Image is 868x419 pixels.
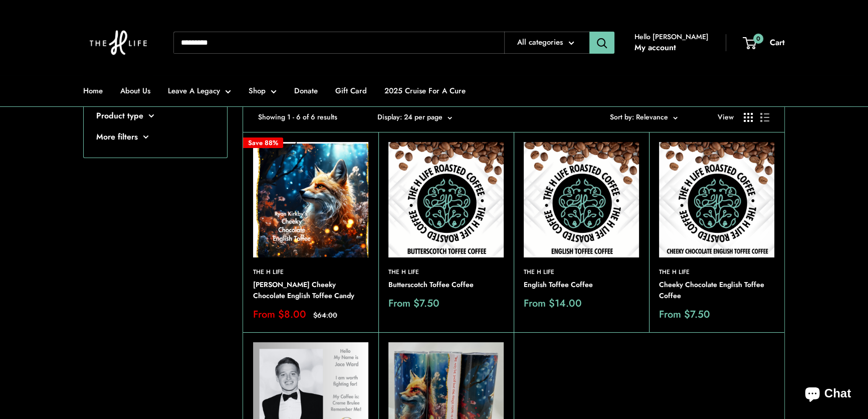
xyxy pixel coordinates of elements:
a: The H Life [659,267,774,277]
span: Sort by: Relevance [610,112,668,122]
span: From $14.00 [524,299,582,309]
span: 24 per page [404,112,443,122]
label: Display: [377,110,402,123]
button: 24 per page [404,110,452,123]
span: View [718,110,734,123]
span: From $8.00 [253,310,306,320]
img: The H Life [83,10,153,75]
a: 0 Cart [744,35,785,50]
a: English Toffee Coffee [524,280,639,291]
span: Showing 1 - 6 of 6 results [258,110,337,123]
button: Sort by: Relevance [610,110,678,123]
span: Hello [PERSON_NAME] [634,30,709,43]
img: Ryan Kirkby’s Cheeky Chocolate English Toffee Candy [253,142,368,257]
a: English Toffee CoffeeEnglish Toffee Coffee [524,142,639,257]
a: Donate [294,84,318,98]
span: From $7.50 [659,310,710,320]
span: Save 88% [243,137,283,148]
a: Butterscotch Toffee Coffee [388,280,504,291]
inbox-online-store-chat: Shopify online store chat [796,378,860,411]
a: Leave A Legacy [168,84,231,98]
a: Cheeky Chocolate English Toffee Coffee [659,280,774,301]
a: 2025 Cruise For A Cure [384,84,466,98]
span: 0 [753,33,763,43]
a: Gift Card [335,84,367,98]
button: Search [589,32,614,54]
a: The H Life [524,267,639,277]
a: My account [634,40,676,55]
a: Home [83,84,103,98]
span: $64.00 [313,312,337,319]
a: Shop [249,84,277,98]
a: About Us [120,84,150,98]
button: More filters [96,129,214,145]
img: English Toffee Coffee [524,142,639,257]
a: The H Life [388,267,504,277]
button: Display products as list [760,113,769,122]
span: Cart [770,37,785,48]
button: Display products as grid [744,113,753,122]
span: From $7.50 [388,299,440,309]
img: On a white textured background there are coffee beans spilling from the top and The H Life brain ... [388,142,504,257]
a: [PERSON_NAME] Cheeky Chocolate English Toffee Candy [253,280,368,301]
a: The H Life [253,267,368,277]
input: Search... [173,32,504,54]
button: Product type [96,108,214,123]
img: Cheeky Chocolate English Toffee Coffee [659,142,774,257]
